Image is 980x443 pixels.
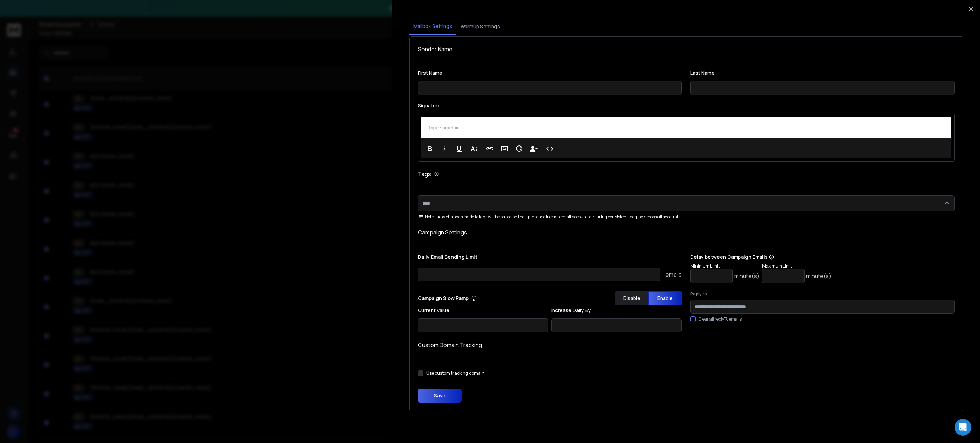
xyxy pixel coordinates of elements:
p: minute(s) [734,272,759,280]
label: Use custom tracking domain [426,370,485,376]
button: Insert Image (⌘P) [498,142,511,156]
button: Code View [543,142,557,156]
label: Clear all replyTo emails [699,316,742,322]
div: Open Intercom Messenger [955,419,971,436]
button: Save [418,389,462,403]
label: Signature [418,103,955,108]
p: emails [665,270,682,279]
div: Any changes made to tags will be based on their presence in each email account, ensuring consiste... [418,214,955,220]
h1: Sender Name [418,45,955,53]
button: Emoticons [513,142,526,156]
p: Daily Email Sending Limit [418,254,682,263]
label: Reply to [690,291,955,297]
p: minute(s) [806,272,831,280]
button: Bold (⌘B) [423,142,436,156]
p: Delay between Campaign Emails [690,254,831,261]
label: First Name [418,70,682,75]
label: Last Name [690,70,955,75]
button: Mailbox Settings [409,18,456,35]
button: Disable [615,291,648,305]
span: Note: [418,214,435,220]
h1: Tags [418,170,431,178]
h1: Campaign Settings [418,228,955,236]
button: Enable [648,291,682,305]
label: Increase Daily By [551,308,682,313]
button: Warmup Settings [456,19,504,34]
button: Italic (⌘I) [438,142,451,156]
button: More Text [467,142,480,156]
p: Maximum Limit [762,263,831,269]
p: Minimum Limit [690,263,759,269]
label: Current Value [418,308,548,313]
button: Insert Unsubscribe Link [527,142,540,156]
button: Underline (⌘U) [452,142,466,156]
h1: Custom Domain Tracking [418,341,955,349]
p: Campaign Slow Ramp [418,295,477,302]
